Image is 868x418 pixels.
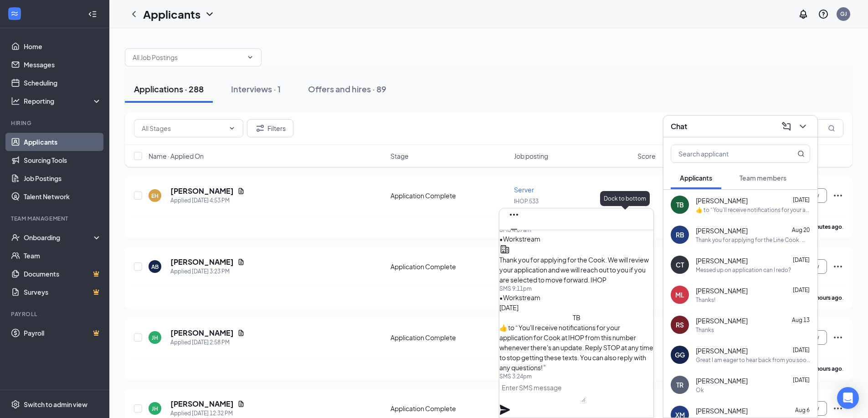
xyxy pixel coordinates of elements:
[793,196,810,203] span: [DATE]
[24,151,102,169] a: Sourcing Tools
[24,265,102,283] a: DocumentsCrown
[508,224,519,235] svg: Minimize
[696,226,748,235] span: [PERSON_NAME]
[152,405,158,413] div: JH
[142,123,225,133] input: All Stages
[24,169,102,187] a: Job Postings
[247,54,254,61] svg: ChevronDown
[170,338,245,347] div: Applied [DATE] 2:58 PM
[11,400,20,409] svg: Settings
[837,387,859,409] div: Open Intercom Messenger
[507,207,521,222] button: Ellipses
[128,9,139,20] a: ChevronLeft
[24,74,102,92] a: Scheduling
[696,256,748,265] span: [PERSON_NAME]
[812,294,842,301] b: 2 hours ago
[24,37,102,55] a: Home
[499,235,540,243] span: • Workstream
[676,380,683,389] div: TR
[10,9,19,18] svg: WorkstreamLogo
[514,186,534,194] span: Server
[308,83,386,95] div: Offers and hires · 89
[24,324,102,342] a: PayrollCrown
[24,400,87,409] div: Switch to admin view
[390,333,508,342] div: Application Complete
[696,196,748,205] span: [PERSON_NAME]
[696,346,748,355] span: [PERSON_NAME]
[24,247,102,265] a: Team
[696,386,704,394] div: Ok
[696,376,748,385] span: [PERSON_NAME]
[170,257,234,267] h5: [PERSON_NAME]
[204,9,215,20] svg: ChevronDown
[696,266,791,274] div: Messed up on application can I redo?
[637,151,656,161] span: Score
[507,222,521,237] button: Minimize
[170,186,234,196] h5: [PERSON_NAME]
[676,230,684,239] div: RB
[499,323,653,372] span: ​👍​ to “ You'll receive notifications for your application for Cook at IHOP from this number when...
[600,191,650,206] div: Dock to bottom
[795,407,810,413] span: Aug 6
[812,365,842,372] b: 2 hours ago
[237,258,245,266] svg: Document
[680,174,712,182] span: Applicants
[390,191,508,200] div: Application Complete
[806,223,842,230] b: 2 minutes ago
[499,285,653,292] div: SMS 9:11pm
[24,233,94,242] div: Onboarding
[11,233,20,242] svg: UserCheck
[675,350,685,359] div: GG
[390,151,409,161] span: Stage
[151,192,159,200] div: EH
[24,283,102,301] a: SurveysCrown
[696,286,748,295] span: [PERSON_NAME]
[24,187,102,206] a: Talent Network
[781,121,792,132] svg: ComposeMessage
[133,52,243,62] input: All Job Postings
[499,226,653,234] div: SMS 4:07am
[390,404,508,413] div: Application Complete
[676,320,684,329] div: RS
[88,10,97,19] svg: Collapse
[828,125,835,132] svg: MagnifyingGlass
[152,334,158,342] div: JH
[24,96,102,106] div: Reporting
[696,316,748,325] span: [PERSON_NAME]
[832,261,843,272] svg: Ellipses
[671,145,779,162] input: Search applicant
[671,121,687,131] h3: Chat
[390,262,508,271] div: Application Complete
[170,267,245,276] div: Applied [DATE] 3:23 PM
[696,326,714,334] div: Thanks
[779,119,794,134] button: ComposeMessage
[499,256,649,284] span: Thank you for applying for the Cook. We will review your application and we will reach out to you...
[676,200,684,209] div: TB
[696,296,715,304] div: Thanks!
[499,303,519,312] span: [DATE]
[143,6,200,22] h1: Applicants
[499,404,510,415] button: Plane
[499,373,653,380] div: SMS 3:24pm
[818,9,829,20] svg: QuestionInfo
[237,187,245,195] svg: Document
[508,209,519,220] svg: Ellipses
[832,403,843,414] svg: Ellipses
[149,151,204,161] span: Name · Applied On
[228,125,236,132] svg: ChevronDown
[798,9,809,20] svg: Notifications
[696,406,748,415] span: [PERSON_NAME]
[237,329,245,337] svg: Document
[11,96,20,106] svg: Analysis
[696,236,810,244] div: Thank you for applying for the Line Cook. We will review your application and we will reach out t...
[792,227,810,233] span: Aug 20
[832,332,843,343] svg: Ellipses
[832,190,843,201] svg: Ellipses
[170,196,245,205] div: Applied [DATE] 4:53 PM
[499,244,510,255] svg: Company
[840,10,847,18] div: GJ
[11,215,100,222] div: Team Management
[793,347,810,353] span: [DATE]
[696,356,810,364] div: Great I am eager to hear back from you soon. [PERSON_NAME] [PHONE_NUMBER]!
[11,119,100,127] div: Hiring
